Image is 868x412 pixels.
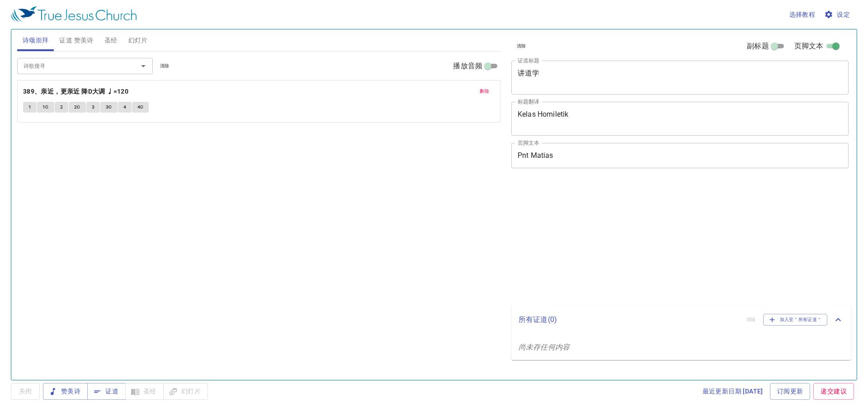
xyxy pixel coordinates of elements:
span: 清除 [517,42,526,50]
button: 1 [23,102,37,113]
span: 订阅更新 [777,386,803,397]
b: 389、亲近，更亲近 降D大调 ♩=120 [23,86,128,97]
span: 最近更新日期 [DATE] [703,386,763,397]
span: 证道 [94,386,118,397]
button: 2C [69,102,86,113]
img: True Jesus Church [11,6,137,23]
span: 3 [92,103,94,111]
span: 证道 赞美诗 [59,35,93,46]
iframe: from-child [508,178,782,301]
div: 所有证道(0)清除加入至＂所有证道＂ [511,305,851,335]
span: 播放音频 [453,61,482,71]
span: 递交建议 [821,386,847,397]
span: 删除 [480,87,489,95]
button: 1C [37,102,54,113]
span: 设定 [826,9,850,20]
button: Open [137,60,150,72]
span: 4 [123,103,126,111]
button: 2 [55,102,68,113]
span: 3C [106,103,112,111]
textarea: 讲道学 [518,69,842,86]
span: 诗颂崇拜 [23,35,49,46]
span: 选择教程 [789,9,816,20]
a: 订阅更新 [770,383,811,400]
i: 尚未存任何内容 [519,343,570,351]
span: 4C [137,103,144,111]
button: 清除 [155,61,175,71]
span: 页脚文本 [794,41,824,52]
button: 清除 [511,41,532,52]
span: 幻灯片 [128,35,148,46]
span: 2C [74,103,80,111]
a: 最近更新日期 [DATE] [699,383,767,400]
button: 4 [118,102,132,113]
button: 选择教程 [786,6,819,23]
span: 2 [60,103,63,111]
button: 4C [132,102,149,113]
button: 加入至＂所有证道＂ [763,314,828,326]
button: 389、亲近，更亲近 降D大调 ♩=120 [23,86,130,97]
span: 1 [28,103,31,111]
span: 圣经 [104,35,118,46]
button: 证道 [87,383,126,400]
span: 赞美诗 [50,386,80,397]
span: 1C [42,103,49,111]
span: 副标题 [747,41,769,52]
button: 删除 [474,86,495,97]
button: 3C [100,102,118,113]
button: 3 [86,102,100,113]
textarea: Kelas Homiletik [518,110,842,127]
span: 清除 [160,62,170,70]
p: 所有证道 ( 0 ) [519,314,739,325]
button: 设定 [822,6,854,23]
a: 递交建议 [813,383,854,400]
button: 赞美诗 [43,383,88,400]
span: 加入至＂所有证道＂ [769,316,822,324]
